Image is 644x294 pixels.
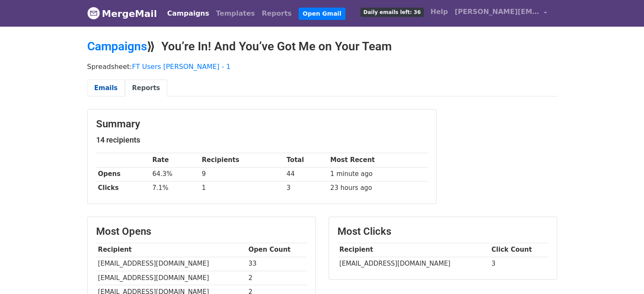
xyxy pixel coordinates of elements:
[360,8,423,17] span: Daily emails left: 36
[132,63,231,71] a: FT Users [PERSON_NAME] - 1
[246,257,307,271] td: 33
[213,5,258,22] a: Templates
[96,135,428,145] h5: 14 recipients
[337,257,489,271] td: [EMAIL_ADDRESS][DOMAIN_NAME]
[337,225,548,238] h3: Most Clicks
[337,243,489,257] th: Recipient
[200,153,285,167] th: Recipients
[96,243,246,257] th: Recipient
[299,8,345,20] a: Open Gmail
[328,153,427,167] th: Most Recent
[451,3,550,23] a: [PERSON_NAME][EMAIL_ADDRESS]
[150,181,200,195] td: 7.1%
[602,253,644,294] iframe: Chat Widget
[164,5,213,22] a: Campaigns
[285,181,328,195] td: 3
[87,80,125,97] a: Emails
[328,167,427,181] td: 1 minute ago
[427,3,451,20] a: Help
[246,243,307,257] th: Open Count
[150,153,200,167] th: Rate
[87,39,147,53] a: Campaigns
[96,181,150,195] th: Clicks
[258,5,295,22] a: Reports
[87,39,557,54] h2: ⟫ You’re In! And You’ve Got Me on Your Team
[125,80,167,97] a: Reports
[96,225,307,238] h3: Most Opens
[357,3,427,20] a: Daily emails left: 36
[328,181,427,195] td: 23 hours ago
[87,7,100,19] img: MergeMail logo
[489,243,548,257] th: Click Count
[285,153,328,167] th: Total
[200,181,285,195] td: 1
[285,167,328,181] td: 44
[455,7,539,17] span: [PERSON_NAME][EMAIL_ADDRESS]
[87,62,557,71] p: Spreadsheet:
[150,167,200,181] td: 64.3%
[489,257,548,271] td: 3
[200,167,285,181] td: 9
[96,271,246,285] td: [EMAIL_ADDRESS][DOMAIN_NAME]
[96,257,246,271] td: [EMAIL_ADDRESS][DOMAIN_NAME]
[96,118,428,130] h3: Summary
[246,271,307,285] td: 2
[87,5,157,22] a: MergeMail
[96,167,150,181] th: Opens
